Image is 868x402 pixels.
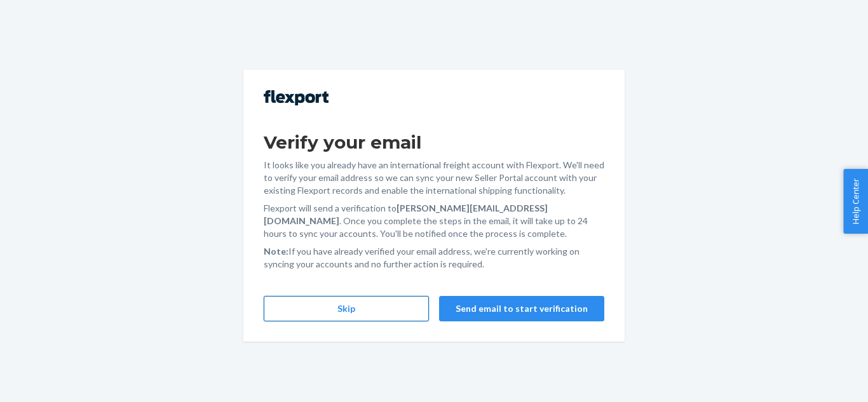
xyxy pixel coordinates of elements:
[264,203,548,226] strong: [PERSON_NAME][EMAIL_ADDRESS][DOMAIN_NAME]
[264,296,429,321] button: Skip
[264,202,604,240] p: Flexport will send a verification to . Once you complete the steps in the email, it will take up ...
[843,169,868,234] button: Help Center
[439,296,604,321] button: Send email to start verification
[264,90,329,105] img: Flexport logo
[264,246,288,257] strong: Note:
[264,131,604,154] h1: Verify your email
[264,245,604,271] p: If you have already verified your email address, we're currently working on syncing your accounts...
[264,159,604,197] p: It looks like you already have an international freight account with Flexport. We'll need to veri...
